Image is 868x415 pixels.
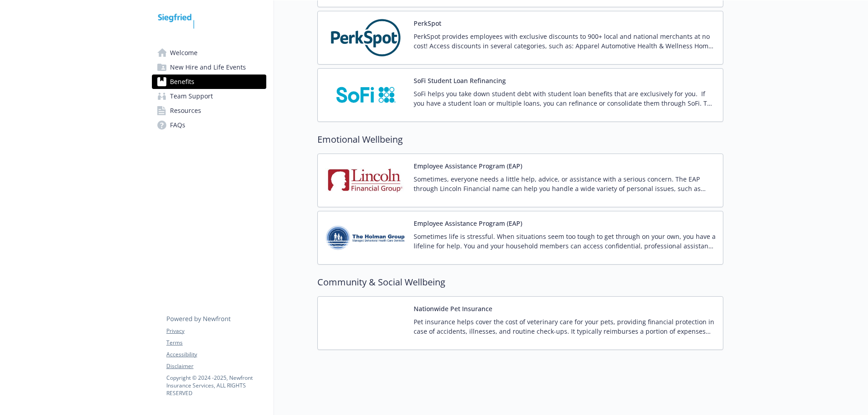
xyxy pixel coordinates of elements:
a: Benefits [152,75,266,89]
span: Benefits [170,75,194,89]
a: Team Support [152,89,266,103]
span: Team Support [170,89,213,103]
p: PerkSpot provides employees with exclusive discounts to 900+ local and national merchants at no c... [414,32,716,51]
p: Pet insurance helps cover the cost of veterinary care for your pets, providing financial protecti... [414,317,716,336]
img: Nationwide Pet Insurance carrier logo [325,304,406,342]
p: Sometimes life is stressful. When situations seem too tough to get through on your own, you have ... [414,232,716,251]
p: Sometimes, everyone needs a little help, advice, or assistance with a serious concern. The EAP th... [414,174,716,193]
img: PerkSpot carrier logo [325,19,406,57]
h2: Emotional Wellbeing [317,133,723,146]
button: Employee Assistance Program (EAP) [414,161,522,171]
button: Employee Assistance Program (EAP) [414,219,522,228]
a: Disclaimer [166,362,266,370]
span: FAQs [170,118,185,132]
a: New Hire and Life Events [152,60,266,75]
a: Terms [166,339,266,347]
a: Accessibility [166,350,266,359]
button: PerkSpot [414,19,441,28]
span: New Hire and Life Events [170,60,246,75]
p: Copyright © 2024 - 2025 , Newfront Insurance Services, ALL RIGHTS RESERVED [166,374,266,397]
span: Welcome [170,46,198,60]
p: SoFi helps you take down student debt with student loan benefits that are exclusively for you. If... [414,89,716,108]
a: FAQs [152,118,266,132]
a: Resources [152,103,266,118]
img: SoFi carrier logo [325,76,406,114]
img: Lincoln Financial Group carrier logo [325,161,406,200]
a: Privacy [166,327,266,335]
span: Resources [170,103,201,118]
button: Nationwide Pet Insurance [414,304,492,313]
a: Welcome [152,46,266,60]
img: Holman Group carrier logo [325,219,406,257]
button: SoFi Student Loan Refinancing [414,76,506,85]
h2: Community & Social Wellbeing [317,275,723,289]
